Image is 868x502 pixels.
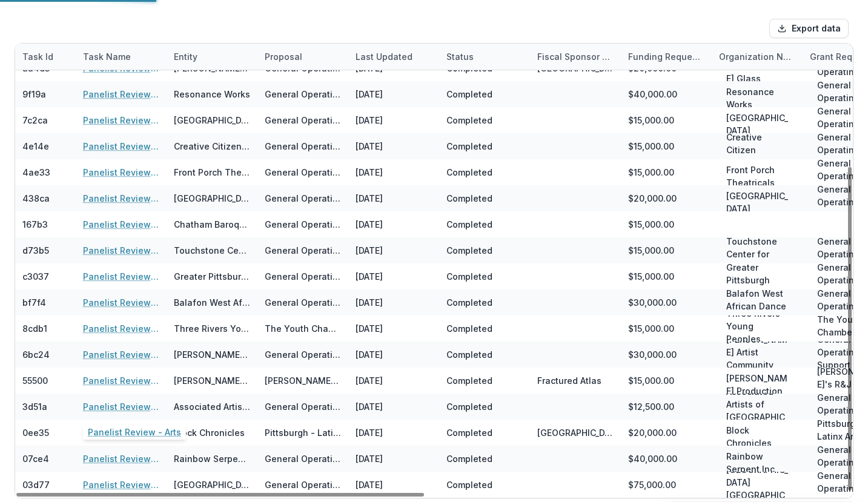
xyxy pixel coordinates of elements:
div: 4ae33 [22,166,50,179]
a: Panelist Review - Arts [83,348,159,361]
div: 0ee35 [22,426,49,439]
div: Task Id [15,44,76,70]
div: [DATE] [348,315,439,342]
a: Panelist Review - Arts [83,452,159,465]
div: Status [439,44,530,70]
div: [DATE] [348,472,439,498]
p: [GEOGRAPHIC_DATA] [726,190,788,215]
a: Panelist Review - Arts [83,88,159,101]
div: Completed [446,374,492,387]
a: Panelist Review - Arts [83,478,159,491]
div: Completed [446,270,492,283]
a: Panelist Review - Arts [83,192,159,205]
div: [DATE] [348,185,439,211]
a: Panelist Review - Arts [83,270,159,283]
div: Last Updated [348,44,439,70]
div: Associated Artists of [GEOGRAPHIC_DATA] [174,400,250,413]
div: Completed [446,140,492,153]
div: Completed [446,218,492,231]
div: $15,000.00 [628,244,674,257]
div: Completed [446,452,492,465]
div: [DATE] [348,133,439,159]
div: [GEOGRAPHIC_DATA] [174,114,250,127]
div: Touchstone Center for Crafts [174,244,250,257]
div: [DATE] [348,107,439,133]
div: Fiscal Sponsor Name [530,44,621,70]
div: $20,000.00 [628,426,677,439]
div: Front Porch Theatricals [174,166,250,179]
a: Panelist Review - Arts [83,322,159,335]
div: [GEOGRAPHIC_DATA] [174,192,250,205]
div: Organization Name [712,50,803,63]
div: [DATE] [348,394,439,420]
div: $20,000.00 [628,192,677,205]
div: 167b3 [22,218,48,231]
div: Funding Requested [621,44,712,70]
a: Panelist Review - Arts [83,426,159,439]
div: [DATE] [348,368,439,394]
div: Fiscal Sponsor Name [530,50,621,63]
div: $75,000.00 [628,478,676,491]
a: Panelist Review - Arts [83,244,159,257]
div: 9f19a [22,88,46,101]
div: [GEOGRAPHIC_DATA] [GEOGRAPHIC_DATA] [174,478,250,491]
div: Organization Name [712,44,803,70]
div: [DATE] [348,237,439,263]
a: Panelist Review - Arts [83,374,159,387]
a: Panelist Review - Arts [83,166,159,179]
div: [GEOGRAPHIC_DATA][PERSON_NAME] [537,426,614,439]
div: $15,000.00 [628,114,674,127]
div: $40,000.00 [628,452,677,465]
div: bf7f4 [22,296,46,309]
div: Entity [167,44,257,70]
div: c3037 [22,270,49,283]
div: Block Chronicles [174,426,245,439]
div: $15,000.00 [628,140,674,153]
p: Greater Pittsburgh Arts Council [726,261,788,299]
p: [PERSON_NAME] Glass [726,59,788,85]
div: General Operating Support Over 2 Years [265,348,341,361]
div: 7c2ca [22,114,48,127]
div: General Operating Support Over 2 Years [265,296,341,309]
div: Task Name [76,44,167,70]
div: $15,000.00 [628,270,674,283]
div: $40,000.00 [628,88,677,101]
div: $30,000.00 [628,296,677,309]
div: Rainbow Serpent Inc [174,452,250,465]
button: Export data [769,19,849,38]
div: $15,000.00 [628,218,674,231]
div: [DATE] [348,263,439,289]
div: [DATE] [348,342,439,368]
div: General Operating Support [265,400,341,413]
div: Fractured Atlas [537,374,601,387]
div: Balafon West African Dance Ensemble [174,296,250,309]
div: General Operating Support [265,140,341,153]
p: Creative Citizen Studios [726,131,788,169]
div: 3d51a [22,400,47,413]
div: [DATE] [348,289,439,315]
div: $15,000.00 [628,374,674,387]
a: Panelist Review - Arts [83,296,159,309]
div: Completed [446,478,492,491]
div: General Operating Support [265,166,341,179]
div: [PERSON_NAME] Production [174,374,250,387]
div: General Operating Support Over 3 Years [265,478,341,491]
div: Completed [446,348,492,361]
div: Completed [446,296,492,309]
div: Status [439,50,481,63]
p: Resonance Works [726,85,788,111]
div: Task Name [76,50,138,63]
div: 4e14e [22,140,49,153]
div: Completed [446,114,492,127]
p: Balafon West African Dance Ensemble [726,287,788,325]
a: Panelist Review - Arts [83,400,159,413]
div: Chatham Baroque, Inc. [174,218,250,231]
p: Three Rivers Young Peoples Orchestras [726,307,788,358]
div: [PERSON_NAME]'s R&J Project [265,374,341,387]
p: [PERSON_NAME] Production [726,372,788,397]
